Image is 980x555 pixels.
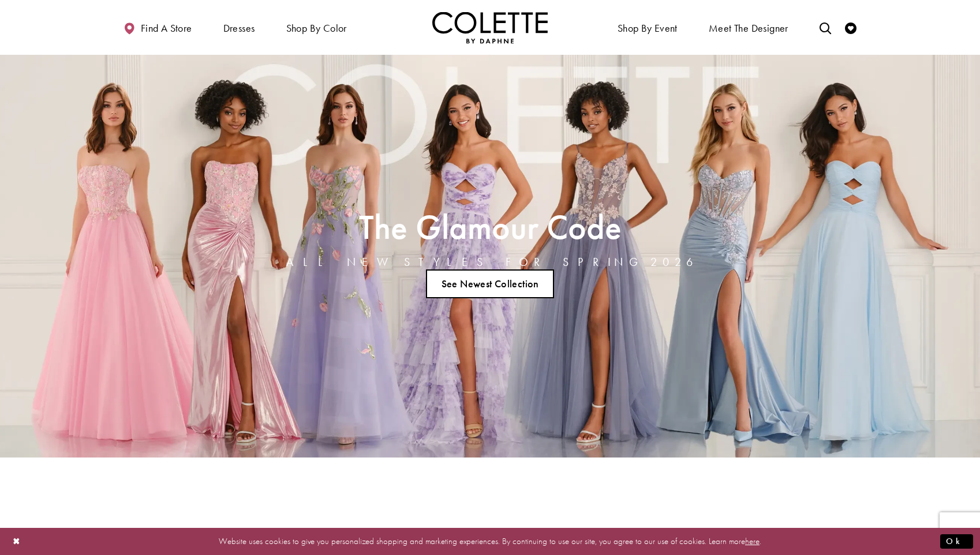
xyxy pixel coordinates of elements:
span: Shop By Event [615,12,680,43]
span: Dresses [223,22,255,34]
ul: Slider Links [283,265,697,303]
span: Shop By Event [618,22,678,34]
span: Shop by color [286,22,347,34]
a: Toggle search [817,12,834,43]
a: Check Wishlist [842,12,859,43]
span: Find a store [141,22,192,34]
span: Meet the designer [709,22,788,34]
a: Meet the designer [706,12,791,43]
span: Shop by color [283,12,350,43]
h4: ALL NEW STYLES FOR SPRING 2026 [286,256,694,268]
span: Dresses [220,12,258,43]
h2: The Glamour Code [286,211,694,243]
button: Submit Dialog [940,534,973,549]
p: Website uses cookies to give you personalized shopping and marketing experiences. By continuing t... [83,534,897,549]
a: here [745,535,760,547]
button: Close Dialog [7,531,27,552]
a: Visit Home Page [432,12,548,43]
img: Colette by Daphne [432,12,548,43]
a: Find a store [121,12,194,43]
a: See Newest Collection The Glamour Code ALL NEW STYLES FOR SPRING 2026 [426,269,554,298]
